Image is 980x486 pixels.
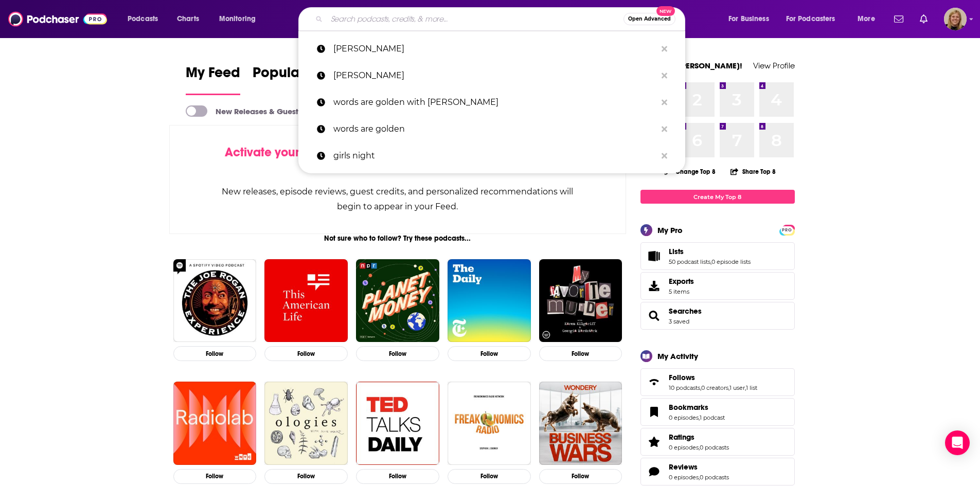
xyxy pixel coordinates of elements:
[786,12,835,26] span: For Podcasters
[640,458,795,485] span: Reviews
[186,64,240,87] span: My Feed
[728,12,769,26] span: For Business
[173,382,257,465] img: Radiolab
[298,116,685,142] a: words are golden
[669,403,725,412] a: Bookmarks
[539,469,622,484] button: Follow
[173,469,257,484] button: Follow
[669,277,694,286] span: Exports
[356,259,439,343] img: Planet Money
[298,89,685,116] a: words are golden with [PERSON_NAME]
[640,242,795,270] span: Lists
[728,384,729,391] span: ,
[746,384,757,391] a: 1 list
[264,346,348,361] button: Follow
[623,13,675,25] button: Open AdvancedNew
[779,11,850,27] button: open menu
[669,414,699,421] a: 0 episodes
[356,382,439,465] img: TED Talks Daily
[699,414,700,421] span: ,
[333,35,656,62] p: rachel wojo
[327,11,623,27] input: Search podcasts, credits, & more...
[644,405,665,419] a: Bookmarks
[657,225,683,235] div: My Pro
[298,62,685,89] a: [PERSON_NAME]
[890,10,907,28] a: Show notifications dropdown
[186,105,321,117] a: New Releases & Guests Only
[539,382,622,465] img: Business Wars
[640,302,795,330] span: Searches
[448,346,531,361] button: Follow
[640,428,795,456] span: Ratings
[669,288,694,295] span: 5 items
[640,272,795,300] a: Exports
[658,165,722,178] button: Change Top 8
[753,61,795,70] a: View Profile
[657,351,698,361] div: My Activity
[169,234,627,243] div: Not sure who to follow? Try these podcasts...
[219,12,256,26] span: Monitoring
[333,142,656,169] p: girls night
[264,382,348,465] a: Ologies with Alie Ward
[730,161,776,182] button: Share Top 8
[221,184,575,214] div: New releases, episode reviews, guest credits, and personalized recommendations will begin to appe...
[944,8,967,30] button: Show profile menu
[539,346,622,361] button: Follow
[711,258,751,265] a: 0 episode lists
[264,469,348,484] button: Follow
[858,12,875,26] span: More
[669,318,689,325] a: 3 saved
[448,382,531,465] img: Freakonomics Radio
[669,462,698,472] span: Reviews
[699,444,700,451] span: ,
[669,433,729,442] a: Ratings
[298,35,685,62] a: [PERSON_NAME]
[700,384,701,391] span: ,
[669,258,710,265] a: 50 podcast lists
[669,474,699,481] a: 0 episodes
[640,190,795,204] a: Create My Top 8
[644,375,665,389] a: Follows
[221,145,575,175] div: by following Podcasts, Creators, Lists, and other Users!
[656,6,675,16] span: New
[644,249,665,263] a: Lists
[700,414,725,421] a: 1 podcast
[640,368,795,396] span: Follows
[669,444,699,451] a: 0 episodes
[8,9,107,29] a: Podchaser - Follow, Share and Rate Podcasts
[669,373,757,382] a: Follows
[669,247,684,256] span: Lists
[539,259,622,343] img: My Favorite Murder with Karen Kilgariff and Georgia Hardstark
[173,259,257,343] img: The Joe Rogan Experience
[745,384,746,391] span: ,
[640,61,742,70] a: Welcome [PERSON_NAME]!
[356,346,439,361] button: Follow
[945,430,970,455] div: Open Intercom Messenger
[628,16,671,22] span: Open Advanced
[916,10,932,28] a: Show notifications dropdown
[177,12,199,26] span: Charts
[781,226,793,233] a: PRO
[699,474,700,481] span: ,
[700,444,729,451] a: 0 podcasts
[781,226,793,234] span: PRO
[944,8,967,30] span: Logged in as avansolkema
[448,259,531,343] img: The Daily
[850,11,888,27] button: open menu
[669,307,702,316] a: Searches
[640,398,795,426] span: Bookmarks
[710,258,711,265] span: ,
[264,259,348,343] a: This American Life
[333,116,656,142] p: words are golden
[225,145,330,160] span: Activate your Feed
[253,64,340,87] span: Popular Feed
[212,11,269,27] button: open menu
[669,247,751,256] a: Lists
[669,373,695,382] span: Follows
